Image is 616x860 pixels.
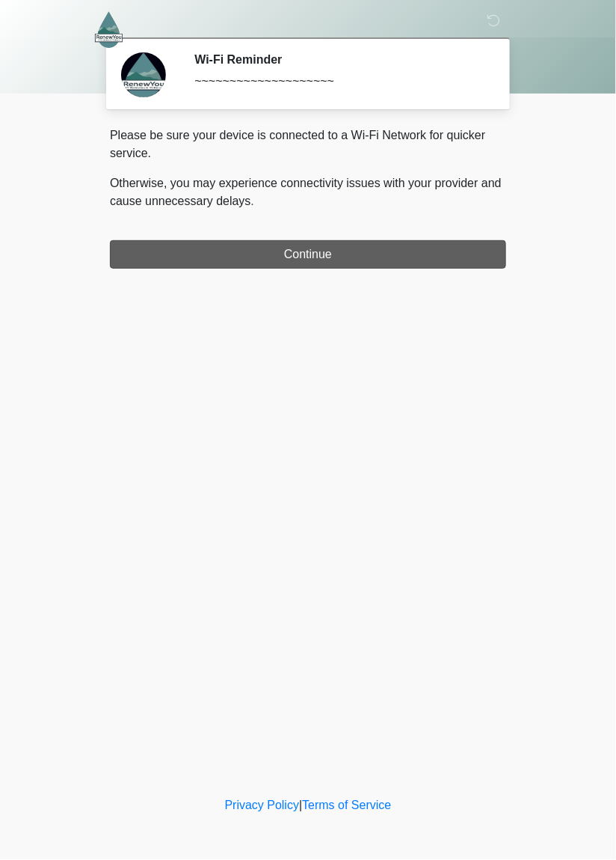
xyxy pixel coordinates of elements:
a: | [299,799,302,812]
a: Privacy Policy [225,799,300,812]
span: . [251,195,254,207]
a: Terms of Service [302,799,391,812]
h2: Wi-Fi Reminder [194,52,484,67]
img: RenewYou IV Hydration and Wellness Logo [95,11,123,48]
div: ~~~~~~~~~~~~~~~~~~~~ [194,73,484,91]
p: Otherwise, you may experience connectivity issues with your provider and cause unnecessary delays [110,174,506,210]
button: Continue [110,240,506,269]
img: Agent Avatar [121,52,166,97]
p: Please be sure your device is connected to a Wi-Fi Network for quicker service. [110,126,506,162]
